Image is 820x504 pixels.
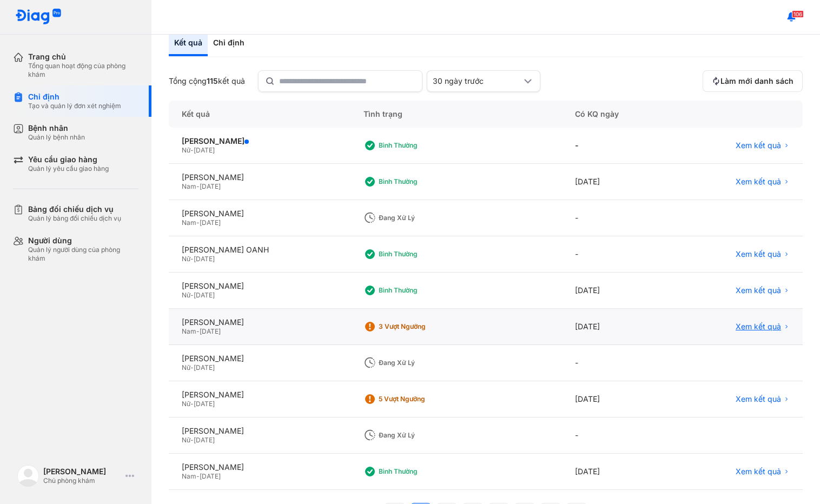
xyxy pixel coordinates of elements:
div: Có KQ ngày [562,101,674,128]
span: Nữ [182,255,190,263]
span: 115 [207,76,218,85]
div: [PERSON_NAME] [182,390,338,400]
span: - [196,472,200,480]
span: - [190,363,194,372]
span: [DATE] [200,327,221,335]
div: [PERSON_NAME] [182,209,338,218]
div: Đang xử lý [379,214,465,222]
div: 5 Vượt ngưỡng [379,395,465,403]
div: [PERSON_NAME] [43,467,121,476]
span: - [190,291,194,299]
span: - [196,218,200,227]
div: Quản lý người dùng của phòng khám [28,246,138,263]
div: - [562,236,674,273]
span: - [190,400,194,408]
span: - [196,182,200,190]
span: [DATE] [194,291,215,299]
span: Nữ [182,363,190,372]
span: [DATE] [194,146,215,154]
div: [PERSON_NAME] [182,462,338,472]
div: [DATE] [562,381,674,417]
div: Người dùng [28,236,138,246]
span: Làm mới danh sách [720,76,793,86]
div: 3 Vượt ngưỡng [379,322,465,331]
span: Nam [182,218,196,227]
div: Chỉ định [28,92,121,102]
button: Làm mới danh sách [703,70,803,92]
span: Xem kết quả [736,249,781,259]
div: [PERSON_NAME] [182,354,338,363]
div: Quản lý bảng đối chiếu dịch vụ [28,214,121,223]
span: [DATE] [194,436,215,444]
div: Yêu cầu giao hàng [28,155,109,164]
div: [PERSON_NAME] [182,136,338,146]
span: Xem kết quả [736,286,781,295]
div: [DATE] [562,309,674,345]
span: [DATE] [200,472,221,480]
span: Xem kết quả [736,467,781,476]
div: Kết quả [169,101,351,128]
span: Nam [182,472,196,480]
span: Nữ [182,436,190,444]
span: Xem kết quả [736,141,781,150]
div: Tổng cộng kết quả [169,76,245,86]
span: [DATE] [200,182,221,190]
span: [DATE] [200,218,221,227]
span: Nam [182,182,196,190]
div: Quản lý yêu cầu giao hàng [28,164,109,173]
div: Bình thường [379,141,465,150]
span: - [190,255,194,263]
div: Bảng đối chiếu dịch vụ [28,204,121,214]
div: Tổng quan hoạt động của phòng khám [28,62,138,79]
div: Tình trạng [351,101,563,128]
div: Đang xử lý [379,359,465,367]
img: logo [17,465,39,487]
div: - [562,417,674,454]
div: [PERSON_NAME] [182,173,338,182]
span: Nữ [182,146,190,154]
span: [DATE] [194,255,215,263]
span: - [190,146,194,154]
span: Nữ [182,291,190,299]
span: - [196,327,200,335]
div: Chỉ định [208,31,250,56]
div: Bình thường [379,177,465,186]
div: Trang chủ [28,52,138,62]
div: [DATE] [562,454,674,490]
div: - [562,345,674,381]
img: logo [15,9,62,25]
div: - [562,128,674,164]
div: [PERSON_NAME] [182,317,338,327]
div: Bình thường [379,286,465,295]
div: [DATE] [562,273,674,309]
div: Bình thường [379,250,465,258]
span: [DATE] [194,363,215,372]
span: [DATE] [194,400,215,408]
div: [PERSON_NAME] OANH [182,245,338,255]
span: Nam [182,327,196,335]
div: Chủ phòng khám [43,476,121,485]
div: Tạo và quản lý đơn xét nghiệm [28,102,121,110]
div: 30 ngày trước [433,76,521,86]
div: [DATE] [562,164,674,200]
div: Quản lý bệnh nhân [28,133,85,142]
span: Xem kết quả [736,322,781,331]
span: 106 [792,10,804,18]
div: Bình thường [379,467,465,476]
div: - [562,200,674,236]
span: Xem kết quả [736,177,781,187]
div: [PERSON_NAME] [182,281,338,291]
div: Đang xử lý [379,431,465,440]
div: Kết quả [169,31,208,56]
span: Nữ [182,400,190,408]
span: Xem kết quả [736,394,781,404]
div: [PERSON_NAME] [182,426,338,436]
span: - [190,436,194,444]
div: Bệnh nhân [28,123,85,133]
